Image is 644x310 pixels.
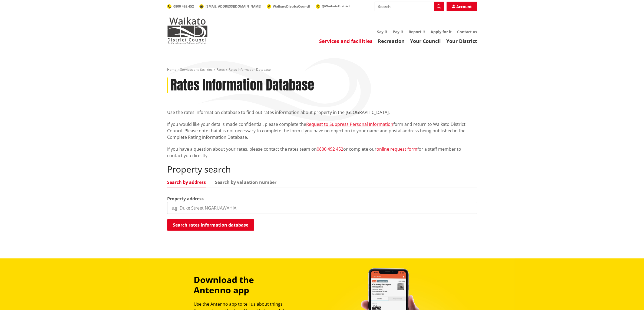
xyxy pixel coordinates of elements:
[167,219,254,231] button: Search rates information database
[215,180,276,184] a: Search by valuation number
[167,67,176,72] a: Home
[167,68,477,72] nav: breadcrumb
[216,67,225,72] a: Rates
[167,109,477,116] p: Use the rates information database to find out rates information about property in the [GEOGRAPHI...
[317,146,343,152] a: 0800 492 452
[375,2,444,11] input: Search input
[377,29,387,34] a: Say it
[316,4,350,8] a: @WaikatoDistrict
[167,17,208,44] img: Waikato District Council - Te Kaunihera aa Takiwaa o Waikato
[167,164,477,174] h2: Property search
[173,4,194,9] span: 0800 492 452
[273,4,310,9] span: WaikatoDistrictCouncil
[446,38,477,44] a: Your District
[194,275,292,295] h3: Download the Antenno app
[229,67,271,72] span: Rates Information Database
[322,4,350,8] span: @WaikatoDistrict
[167,121,477,140] p: If you would like your details made confidential, please complete the form and return to Waikato ...
[409,29,425,34] a: Report it
[457,29,477,34] a: Contact us
[378,38,405,44] a: Recreation
[199,4,261,9] a: [EMAIL_ADDRESS][DOMAIN_NAME]
[410,38,441,44] a: Your Council
[167,146,477,159] p: If you have a question about your rates, please contact the rates team on or complete our for a s...
[306,121,393,127] a: Request to Suppress Personal Information
[447,2,477,11] a: Account
[377,146,417,152] a: online request form
[431,29,452,34] a: Apply for it
[206,4,261,9] span: [EMAIL_ADDRESS][DOMAIN_NAME]
[167,180,206,184] a: Search by address
[319,38,372,44] a: Services and facilities
[171,77,314,93] h1: Rates Information Database
[167,202,477,214] input: e.g. Duke Street NGARUAWAHIA
[180,67,213,72] a: Services and facilities
[267,4,310,9] a: WaikatoDistrictCouncil
[619,287,639,307] iframe: Messenger Launcher
[167,196,204,202] label: Property address
[167,4,194,9] a: 0800 492 452
[393,29,403,34] a: Pay it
